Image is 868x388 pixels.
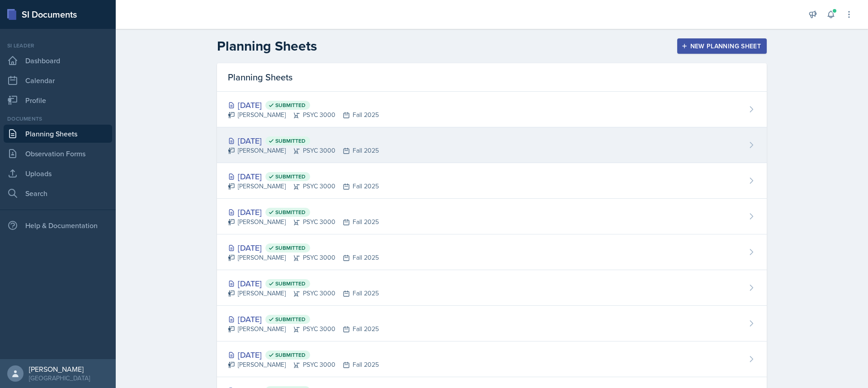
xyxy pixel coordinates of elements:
div: New Planning Sheet [683,42,761,50]
div: [DATE] [228,349,379,361]
div: [GEOGRAPHIC_DATA] [29,374,90,383]
span: Submitted [275,102,306,109]
div: Help & Documentation [4,216,112,234]
span: Submitted [275,173,306,180]
div: [DATE] [228,242,379,254]
div: [DATE] [228,313,379,325]
a: [DATE] Submitted [PERSON_NAME]PSYC 3000Fall 2025 [217,341,767,377]
button: New Planning Sheet [677,38,767,54]
a: [DATE] Submitted [PERSON_NAME]PSYC 3000Fall 2025 [217,270,767,306]
div: [PERSON_NAME] [29,365,90,374]
div: [PERSON_NAME] PSYC 3000 Fall 2025 [228,110,379,120]
a: [DATE] Submitted [PERSON_NAME]PSYC 3000Fall 2025 [217,199,767,234]
div: [PERSON_NAME] PSYC 3000 Fall 2025 [228,324,379,334]
span: Submitted [275,244,306,252]
a: Planning Sheets [4,125,112,143]
div: [DATE] [228,99,379,111]
div: [DATE] [228,206,379,218]
span: Submitted [275,209,306,216]
a: Profile [4,91,112,109]
div: [DATE] [228,170,379,182]
span: Submitted [275,280,306,287]
a: [DATE] Submitted [PERSON_NAME]PSYC 3000Fall 2025 [217,127,767,163]
div: [PERSON_NAME] PSYC 3000 Fall 2025 [228,217,379,227]
a: Dashboard [4,51,112,70]
div: [PERSON_NAME] PSYC 3000 Fall 2025 [228,253,379,262]
div: [DATE] [228,135,379,147]
a: [DATE] Submitted [PERSON_NAME]PSYC 3000Fall 2025 [217,306,767,341]
div: Planning Sheets [217,63,767,92]
div: Si leader [4,42,112,50]
span: Submitted [275,316,306,323]
a: Observation Forms [4,145,112,163]
a: [DATE] Submitted [PERSON_NAME]PSYC 3000Fall 2025 [217,234,767,270]
a: Search [4,184,112,202]
div: [DATE] [228,277,379,290]
a: [DATE] Submitted [PERSON_NAME]PSYC 3000Fall 2025 [217,163,767,199]
a: Uploads [4,164,112,182]
h2: Planning Sheets [217,38,317,54]
a: [DATE] Submitted [PERSON_NAME]PSYC 3000Fall 2025 [217,92,767,127]
a: Calendar [4,71,112,89]
span: Submitted [275,351,306,359]
span: Submitted [275,137,306,145]
div: [PERSON_NAME] PSYC 3000 Fall 2025 [228,289,379,298]
div: [PERSON_NAME] PSYC 3000 Fall 2025 [228,182,379,191]
div: [PERSON_NAME] PSYC 3000 Fall 2025 [228,360,379,369]
div: Documents [4,115,112,123]
div: [PERSON_NAME] PSYC 3000 Fall 2025 [228,146,379,155]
